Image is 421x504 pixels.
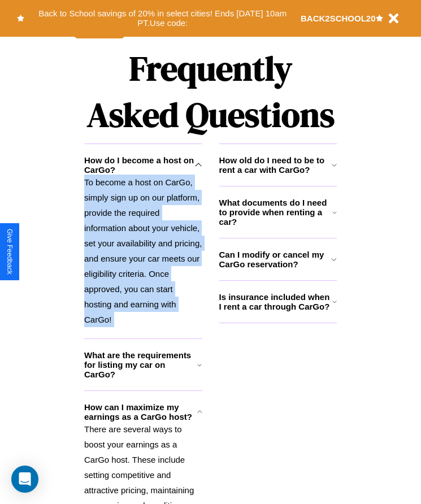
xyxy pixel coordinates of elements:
[219,250,332,269] h3: Can I modify or cancel my CarGo reservation?
[84,350,197,379] h3: What are the requirements for listing my car on CarGo?
[6,229,14,275] div: Give Feedback
[219,198,333,227] h3: What documents do I need to provide when renting a car?
[301,14,376,23] b: BACK2SCHOOL20
[84,175,202,327] p: To become a host on CarGo, simply sign up on our platform, provide the required information about...
[84,402,197,422] h3: How can I maximize my earnings as a CarGo host?
[11,466,38,493] div: Open Intercom Messenger
[84,155,195,175] h3: How do I become a host on CarGo?
[84,40,337,144] h1: Frequently Asked Questions
[219,155,332,175] h3: How old do I need to be to rent a car with CarGo?
[219,292,332,311] h3: Is insurance included when I rent a car through CarGo?
[24,6,301,31] button: Back to School savings of 20% in select cities! Ends [DATE] 10am PT.Use code:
